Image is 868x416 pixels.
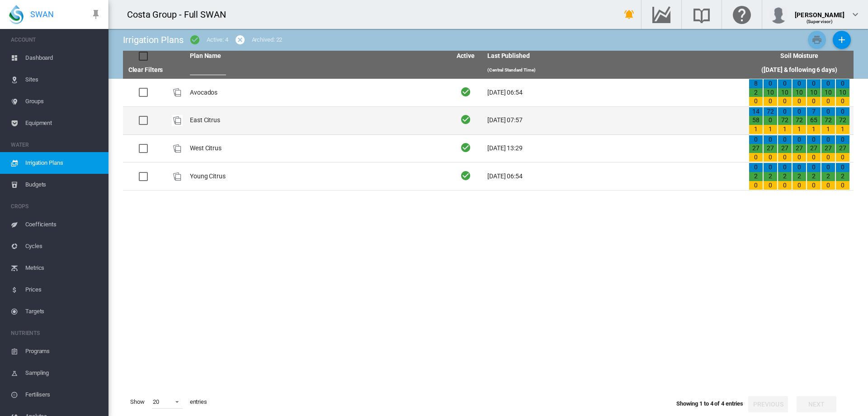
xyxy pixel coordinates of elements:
[764,163,777,172] div: 0
[25,384,101,406] span: Fertilisers
[836,153,849,162] div: 0
[745,135,854,163] td: 0 27 0 0 27 0 0 27 0 0 27 0 0 27 0 0 27 0 0 27 0
[207,36,228,44] div: Active: 4
[127,8,234,21] div: Costa Group - Full SWAN
[123,33,183,46] div: Irrigation Plans
[11,326,101,340] span: NUTRIENTS
[749,79,763,88] div: 8
[624,9,635,20] md-icon: icon-bell-ring
[836,144,849,153] div: 27
[821,163,835,172] div: 0
[821,97,835,106] div: 0
[235,34,245,45] md-icon: icon-cancel
[691,9,712,20] md-icon: Search the knowledge base
[484,62,745,79] th: (Central Standard Time)
[807,97,821,106] div: 0
[793,144,806,153] div: 27
[172,87,183,98] div: Plan Id: 21756
[821,153,835,162] div: 0
[448,51,484,62] th: Active
[484,163,745,190] td: [DATE] 06:54
[764,79,777,88] div: 0
[821,144,835,153] div: 27
[749,88,763,97] div: 2
[836,125,849,134] div: 1
[778,172,792,181] div: 2
[764,135,777,144] div: 0
[128,66,163,73] a: Clear Filters
[172,87,183,98] img: product-image-placeholder.png
[836,79,849,88] div: 0
[252,36,283,44] div: Archived: 22
[778,153,792,162] div: 0
[172,115,183,126] div: Plan Id: 21981
[620,5,638,24] button: icon-bell-ring
[172,143,183,154] img: product-image-placeholder.png
[778,144,792,153] div: 27
[793,153,806,162] div: 0
[836,88,849,97] div: 10
[793,79,806,88] div: 0
[793,125,806,134] div: 1
[778,125,792,134] div: 1
[484,135,745,163] td: [DATE] 13:29
[836,172,849,181] div: 2
[807,125,821,134] div: 1
[172,143,183,154] div: Plan Id: 21984
[821,79,835,88] div: 0
[764,125,777,134] div: 1
[836,34,847,45] md-icon: icon-plus
[778,88,792,97] div: 10
[749,163,763,172] div: 0
[807,135,821,144] div: 0
[836,181,849,190] div: 0
[745,107,854,134] td: 14 58 1 72 0 1 0 72 1 0 72 1 7 65 1 0 72 1 0 72 1
[745,62,854,79] th: ([DATE] & following 6 days)
[25,91,101,112] span: Groups
[795,7,844,16] div: [PERSON_NAME]
[745,79,854,106] td: 8 2 0 0 10 0 0 10 0 0 10 0 0 10 0 0 10 0 0 10 0
[807,79,821,88] div: 0
[807,172,821,181] div: 2
[749,144,763,153] div: 27
[793,116,806,125] div: 72
[821,116,835,125] div: 72
[484,107,745,134] td: [DATE] 07:57
[778,163,792,172] div: 0
[172,115,183,126] img: product-image-placeholder.png
[25,112,101,134] span: Equipment
[764,153,777,162] div: 0
[778,107,792,116] div: 0
[821,125,835,134] div: 1
[186,135,448,163] td: West Citrus
[749,172,763,181] div: 2
[484,79,745,106] td: [DATE] 06:54
[25,279,101,301] span: Prices
[764,144,777,153] div: 27
[778,135,792,144] div: 0
[484,51,745,62] th: Last Published
[749,116,763,125] div: 58
[11,138,101,152] span: WATER
[731,9,753,20] md-icon: Click here for help
[793,163,806,172] div: 0
[821,172,835,181] div: 2
[186,394,211,410] span: entries
[186,163,448,190] td: Young Citrus
[793,107,806,116] div: 0
[749,153,763,162] div: 0
[793,97,806,106] div: 0
[793,135,806,144] div: 0
[90,9,101,20] md-icon: icon-pin
[836,135,849,144] div: 0
[30,9,54,20] span: SWAN
[836,97,849,106] div: 0
[764,88,777,97] div: 10
[821,107,835,116] div: 0
[749,107,763,116] div: 14
[25,301,101,322] span: Targets
[25,362,101,384] span: Sampling
[745,51,854,62] th: Soil Moisture
[749,181,763,190] div: 0
[821,181,835,190] div: 0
